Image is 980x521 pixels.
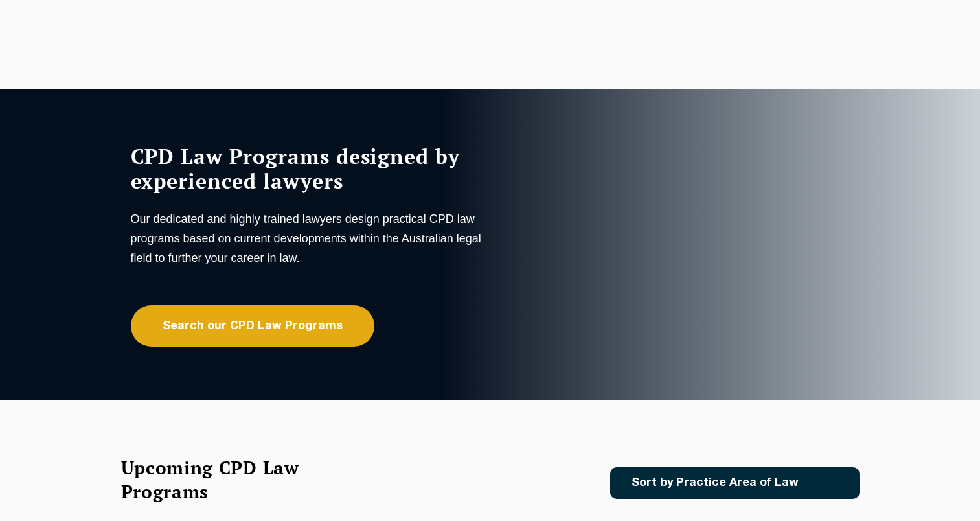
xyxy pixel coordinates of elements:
h2: Upcoming CPD Law Programs [121,456,332,504]
img: Icon [819,478,834,489]
a: Search our CPD Law Programs [131,305,374,347]
p: Our dedicated and highly trained lawyers design practical CPD law programs based on current devel... [131,209,487,268]
h1: CPD Law Programs designed by experienced lawyers [131,144,487,193]
a: Sort by Practice Area of Law [610,467,860,499]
